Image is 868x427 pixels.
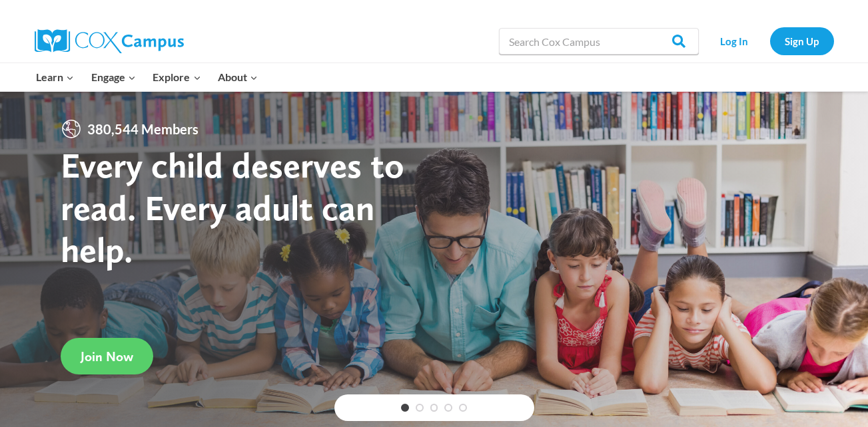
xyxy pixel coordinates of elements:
[153,69,201,86] span: Explore
[401,404,409,412] a: 1
[91,69,136,86] span: Engage
[416,404,424,412] a: 2
[218,69,258,86] span: About
[61,338,153,374] a: Join Now
[36,69,74,86] span: Learn
[705,27,834,55] nav: Secondary Navigation
[81,349,133,364] span: Join Now
[705,27,763,55] a: Log In
[61,144,404,271] strong: Every child deserves to read. Every adult can help.
[770,27,834,55] a: Sign Up
[444,404,452,412] a: 4
[82,118,204,140] span: 380,544 Members
[35,29,184,53] img: Cox Campus
[459,404,467,412] a: 5
[430,404,438,412] a: 3
[499,28,699,55] input: Search Cox Campus
[28,63,266,91] nav: Primary Navigation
